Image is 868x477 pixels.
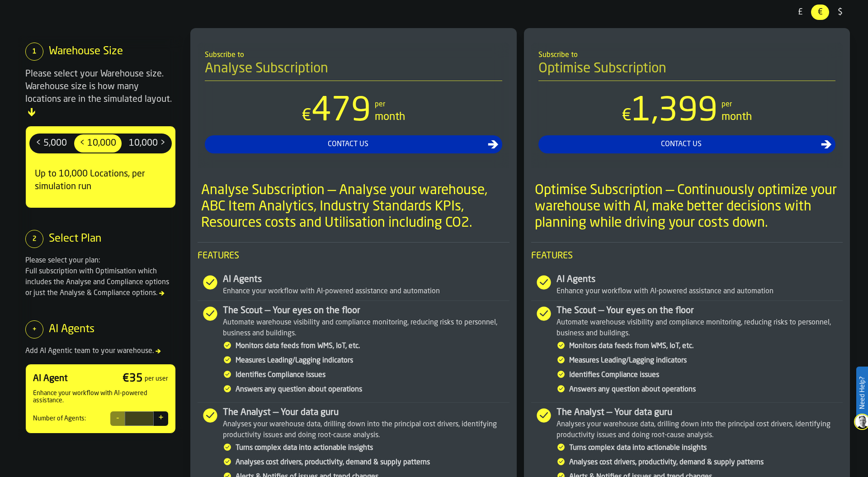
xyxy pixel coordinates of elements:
[123,134,171,153] div: thumb
[223,419,509,441] div: Analyses your warehouse data, drilling down into the principal cost drivers, identifying producti...
[569,443,843,453] div: Turns complex data into actionable insights
[74,134,122,153] div: thumb
[531,250,843,262] span: Features
[813,6,827,18] span: €
[236,341,509,352] div: Monitors data feeds from WMS, IoT, etc.
[223,305,509,317] div: The Scout — Your eyes on the floor
[125,136,169,151] span: 10,000 >
[557,317,843,339] div: Automate warehouse visibility and compliance monitoring, reducing risks to personnel, business an...
[236,457,509,468] div: Analyses cost drivers, productivity, demand & supply patterns
[557,273,843,286] div: AI Agents
[236,370,509,381] div: Identifies Compliance issues
[49,44,123,59] div: Warehouse Size
[557,406,843,419] div: The Analyst — Your data guru
[154,411,168,426] button: +
[857,367,867,418] label: Need Help?
[810,4,830,21] label: button-switch-multi-€
[223,273,509,286] div: AI Agents
[236,443,509,453] div: Turns complex data into actionable insights
[538,135,836,153] button: button-Contact Us
[833,6,847,18] span: $
[33,415,86,422] div: Number of Agents:
[29,134,73,153] label: button-switch-multi-< 5,000
[30,134,72,153] div: thumb
[538,50,836,61] div: Subscribe to
[205,50,502,61] div: Subscribe to
[569,370,843,381] div: Identifies Compliance issues
[557,305,843,317] div: The Scout — Your eyes on the floor
[25,68,176,119] div: Please select your Warehouse size. Warehouse size is how many locations are in the simulated layout.
[791,5,809,20] div: thumb
[223,317,509,339] div: Automate warehouse visibility and compliance monitoring, reducing risks to personnel, business an...
[793,6,807,18] span: £
[73,134,123,153] label: button-switch-multi-< 10,000
[25,230,43,248] div: 2
[236,355,509,366] div: Measures Leading/Lagging indicators
[375,110,405,124] div: month
[831,5,849,20] div: thumb
[569,341,843,352] div: Monitors data feeds from WMS, IoT, etc.
[29,161,172,200] div: Up to 10,000 Locations, per simulation run
[557,419,843,441] div: Analyses your warehouse data, drilling down into the principal cost drivers, identifying producti...
[223,406,509,419] div: The Analyst — Your data guru
[569,384,843,395] div: Answers any question about operations
[535,182,843,231] div: Optimise Subscription — Continuously optimize your warehouse with AI, make better decisions with ...
[49,322,94,337] div: AI Agents
[33,390,168,404] div: Enhance your workflow with AI-powered assistance.
[569,457,843,468] div: Analyses cost drivers, productivity, demand & supply patterns
[205,135,502,153] button: button-Contact Us
[123,372,143,386] div: € 35
[542,139,821,150] div: Contact Us
[123,134,172,153] label: button-switch-multi-10,000 >
[223,286,509,297] div: Enhance your workflow with AI-powered assistance and automation
[110,411,125,426] button: -
[76,136,120,151] span: < 10,000
[33,372,68,385] div: AI Agent
[236,384,509,395] div: Answers any question about operations
[25,43,43,61] div: 1
[32,136,71,151] span: < 5,000
[375,99,385,110] div: per
[198,250,509,262] span: Features
[790,4,810,21] label: button-switch-multi-£
[722,99,732,110] div: per
[49,232,101,246] div: Select Plan
[830,4,850,21] label: button-switch-multi-$
[622,107,632,125] span: €
[569,355,843,366] div: Measures Leading/Lagging indicators
[25,320,43,339] div: +
[201,182,509,231] div: Analyse Subscription — Analyse your warehouse, ABC Item Analytics, Industry Standards KPIs, Resou...
[557,286,843,297] div: Enhance your workflow with AI-powered assistance and automation
[311,95,371,128] span: 479
[25,255,176,299] div: Please select your plan: Full subscription with Optimisation which includes the Analyse and Compl...
[208,139,488,150] div: Contact Us
[145,375,168,382] div: per user
[302,107,311,125] span: €
[205,61,502,81] h4: Analyse Subscription
[25,346,176,357] div: Add AI Agentic team to your warehouse.
[811,5,829,20] div: thumb
[632,95,718,128] span: 1,399
[722,110,752,124] div: month
[538,61,836,81] h4: Optimise Subscription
